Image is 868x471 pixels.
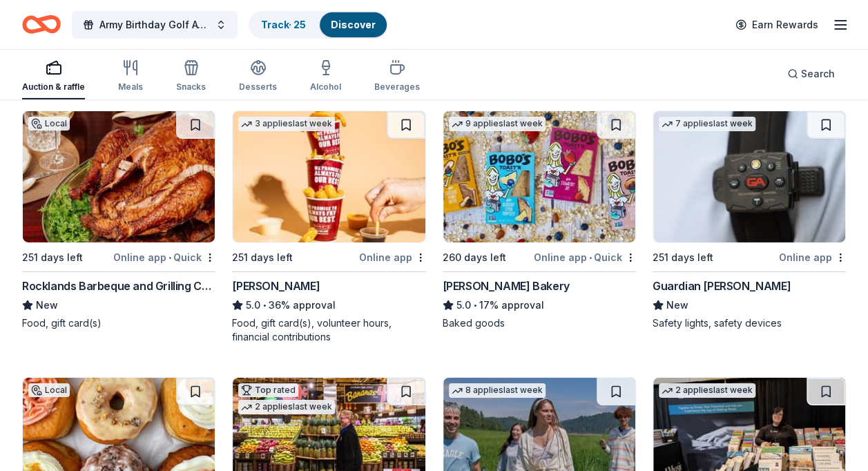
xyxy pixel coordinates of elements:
a: Image for Rocklands Barbeque and Grilling CompanyLocal251 days leftOnline app•QuickRocklands Barb... [22,110,215,330]
button: Alcohol [310,54,341,99]
span: 5.0 [456,297,471,314]
button: Army Birthday Golf Awards Luncheon Silent Auction [72,11,238,39]
button: Meals [118,54,143,99]
a: Track· 25 [261,19,306,30]
a: Image for Guardian Angel Device7 applieslast week251 days leftOnline appGuardian [PERSON_NAME]New... [653,110,846,330]
div: 7 applies last week [659,117,755,131]
div: [PERSON_NAME] Bakery [443,278,570,294]
span: • [589,252,592,263]
div: 260 days left [443,249,506,266]
button: Track· 25Discover [249,11,388,39]
div: 2 applies last week [659,383,755,398]
div: Online app [359,249,426,266]
a: Discover [331,19,376,30]
span: New [666,297,688,314]
div: Local [28,383,70,397]
div: Snacks [176,81,206,93]
button: Desserts [239,54,277,99]
span: • [168,252,171,263]
div: 3 applies last week [238,117,335,131]
span: Search [801,66,835,82]
div: Desserts [239,81,277,93]
a: Image for Sheetz3 applieslast week251 days leftOnline app[PERSON_NAME]5.0•36% approvalFood, gift ... [232,110,425,344]
span: • [473,300,476,311]
div: Top rated [238,383,298,397]
img: Image for Bobo's Bakery [443,111,635,242]
div: Safety lights, safety devices [653,316,846,330]
div: Food, gift card(s), volunteer hours, financial contributions [232,316,425,344]
a: Earn Rewards [727,12,827,37]
a: Home [22,8,61,41]
div: 17% approval [443,297,636,314]
div: 251 days left [232,249,293,266]
span: Army Birthday Golf Awards Luncheon Silent Auction [99,17,210,33]
div: Local [28,117,70,131]
div: Meals [118,81,143,93]
div: 9 applies last week [449,117,546,131]
div: 8 applies last week [449,383,546,398]
div: Auction & raffle [22,81,85,93]
button: Auction & raffle [22,54,85,99]
div: Online app Quick [113,249,215,266]
span: 5.0 [246,297,260,314]
div: 251 days left [653,249,713,266]
div: Online app Quick [534,249,636,266]
span: New [36,297,58,314]
div: 36% approval [232,297,425,314]
div: 2 applies last week [238,400,335,414]
div: [PERSON_NAME] [232,278,320,294]
div: Online app [779,249,846,266]
img: Image for Rocklands Barbeque and Grilling Company [23,111,215,242]
img: Image for Guardian Angel Device [653,111,845,242]
button: Snacks [176,54,206,99]
div: Beverages [374,81,420,93]
a: Image for Bobo's Bakery9 applieslast week260 days leftOnline app•Quick[PERSON_NAME] Bakery5.0•17%... [443,110,636,330]
div: Rocklands Barbeque and Grilling Company [22,278,215,294]
span: • [263,300,267,311]
div: 251 days left [22,249,83,266]
div: Baked goods [443,316,636,330]
button: Search [776,60,846,88]
button: Beverages [374,54,420,99]
div: Food, gift card(s) [22,316,215,330]
img: Image for Sheetz [233,111,425,242]
div: Guardian [PERSON_NAME] [653,278,791,294]
div: Alcohol [310,81,341,93]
